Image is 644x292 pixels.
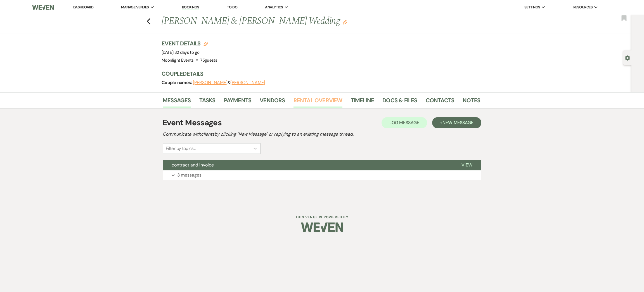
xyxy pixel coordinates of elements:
[426,96,454,108] a: Contacts
[73,5,93,10] a: Dashboard
[162,70,475,78] h3: Couple Details
[162,80,193,85] span: Couple names:
[293,96,342,108] a: Rental Overview
[173,50,199,55] span: |
[230,80,265,85] button: [PERSON_NAME]
[260,96,285,108] a: Vendors
[573,4,593,10] span: Resources
[343,20,347,25] button: Edit
[442,120,473,126] span: New Message
[625,55,630,60] button: Open lead details
[163,160,453,170] button: contract and invoice
[199,96,216,108] a: Tasks
[182,5,199,10] a: Bookings
[163,170,481,180] button: 3 messages
[389,120,419,126] span: Log Message
[200,57,217,63] span: 75 guests
[172,162,214,168] span: contract and invoice
[163,96,191,108] a: Messages
[162,15,412,28] h1: [PERSON_NAME] & [PERSON_NAME] Wedding
[382,117,427,128] button: Log Message
[265,4,283,10] span: Analytics
[193,80,265,85] span: &
[121,4,149,10] span: Manage Venues
[162,57,194,63] span: Moonlight Events
[301,217,343,237] img: Weven Logo
[524,4,540,10] span: Settings
[461,162,472,168] span: View
[432,117,481,128] button: +New Message
[193,80,228,85] button: [PERSON_NAME]
[162,40,217,47] h3: Event Details
[351,96,374,108] a: Timeline
[174,50,200,55] span: 32 days to go
[224,96,252,108] a: Payments
[162,50,199,55] span: [DATE]
[163,117,222,129] h1: Event Messages
[166,145,196,152] div: Filter by topics...
[382,96,417,108] a: Docs & Files
[463,96,480,108] a: Notes
[163,131,481,138] h2: Communicate with clients by clicking "New Message" or replying to an existing message thread.
[177,172,202,179] p: 3 messages
[32,1,54,13] img: Weven Logo
[453,160,481,170] button: View
[227,5,237,10] a: To Do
